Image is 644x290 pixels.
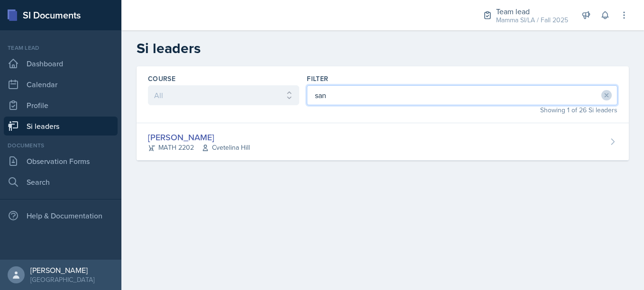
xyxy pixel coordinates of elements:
label: Filter [307,74,328,83]
div: Team lead [496,6,568,17]
h2: Si leaders [137,40,629,57]
div: Mamma SI/LA / Fall 2025 [496,15,568,25]
div: [PERSON_NAME] [148,131,250,144]
div: [PERSON_NAME] [30,265,94,275]
div: Showing 1 of 26 Si leaders [307,105,617,115]
div: [GEOGRAPHIC_DATA] [30,275,94,284]
span: Cvetelina Hill [202,143,250,153]
div: Documents [4,141,118,150]
div: MATH 2202 [148,143,250,153]
label: Course [148,74,175,83]
a: Dashboard [4,54,118,73]
div: Team lead [4,44,118,52]
a: Search [4,172,118,191]
div: Help & Documentation [4,206,118,225]
a: Observation Forms [4,152,118,171]
a: Si leaders [4,117,118,136]
a: [PERSON_NAME] MATH 2202Cvetelina Hill [137,123,629,161]
a: Calendar [4,75,118,94]
a: Profile [4,96,118,115]
input: Filter [307,85,617,105]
